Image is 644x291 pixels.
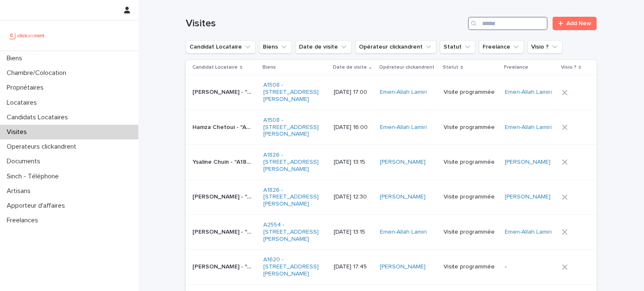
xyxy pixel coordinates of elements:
p: Locataires [3,99,44,107]
a: Emen-Allah Lamiri [380,89,427,96]
button: Date de visite [295,40,352,54]
p: Visites [3,128,34,136]
p: Statut [443,63,458,72]
input: Search [468,17,548,30]
tr: [PERSON_NAME] - "A1508 - [STREET_ADDRESS][PERSON_NAME]"[PERSON_NAME] - "A1508 - [STREET_ADDRESS][... [186,75,597,110]
button: Freelance [479,40,524,54]
p: Operateurs clickandrent [3,143,83,151]
tr: Hamza Chetoui - "A1508 - [STREET_ADDRESS][PERSON_NAME]"Hamza Chetoui - "A1508 - [STREET_ADDRESS][... [186,110,597,144]
p: [DATE] 17:45 [334,263,373,270]
tr: [PERSON_NAME] - "A2554 - 3 Avenue [PERSON_NAME], Marly-le-Roi 78160"[PERSON_NAME] - "A2554 - 3 Av... [186,214,597,249]
p: Freelances [3,216,45,224]
a: Emen-Allah Lamiri [505,124,552,131]
p: Asmae Arif - "A1508 - 45-47 rue Jean Jaurès, Trappes 78190" [192,87,254,96]
p: Ysaline Chuin - "A1826 - 10 rue Barthélemy Delespaul, Lille 59000" [192,157,254,166]
a: [PERSON_NAME] [505,159,551,166]
p: Candidats Locataires [3,113,75,121]
p: [DATE] 12:30 [334,193,373,201]
a: A1826 - [STREET_ADDRESS][PERSON_NAME] [263,187,323,208]
p: Apolline Maguin - "A2554 - 3 Avenue Paul Cézanne, Marly-le-Roi 78160" [192,227,254,236]
p: Propriétaires [3,84,50,92]
span: Add New [566,21,591,26]
h1: Visites [186,18,465,30]
a: [PERSON_NAME] [380,193,426,201]
p: [DATE] 13:15 [334,229,373,236]
tr: [PERSON_NAME] - "A1826 - [STREET_ADDRESS][PERSON_NAME]"[PERSON_NAME] - "A1826 - [STREET_ADDRESS][... [186,180,597,214]
a: [PERSON_NAME] [380,159,426,166]
a: Add New [553,17,597,30]
img: UCB0brd3T0yccxBKYDjQ [7,27,47,44]
p: Visite programmée [444,193,498,201]
a: Emen-Allah Lamiri [505,229,552,236]
a: Emen-Allah Lamiri [505,89,552,96]
p: Date de visite [333,63,367,72]
p: Documents [3,157,47,165]
p: Visite programmée [444,124,498,131]
p: Chambre/Colocation [3,69,73,77]
p: Apporteur d'affaires [3,202,72,210]
button: Statut [440,40,475,54]
p: Sinch - Téléphone [3,173,65,180]
p: Biens [3,54,29,62]
p: - [505,263,555,270]
a: A2554 - [STREET_ADDRESS][PERSON_NAME] [263,221,323,242]
p: Visite programmée [444,229,498,236]
p: Saly Diop - "A1826 - 10 rue Barthélemy Delespaul, Lille 59000" [192,192,254,201]
p: Visite programmée [444,89,498,96]
a: A1508 - [STREET_ADDRESS][PERSON_NAME] [263,82,323,103]
p: Visite programmée [444,159,498,166]
a: [PERSON_NAME] [380,263,426,270]
button: Biens [259,40,292,54]
tr: Ysaline Chuin - "A1826 - [STREET_ADDRESS][PERSON_NAME]"Ysaline Chuin - "A1826 - [STREET_ADDRESS][... [186,145,597,180]
p: Hamza Chetoui - "A1508 - 45-47 rue Jean Jaurès, Trappes 78190" [192,122,254,131]
p: Guirlaine Senecharles - "A1620 - 37 rue Alexandre Fourny, Champigny-sur-Marne 94500" [192,262,254,270]
p: Artisans [3,187,37,195]
button: Opérateur clickandrent [355,40,436,54]
p: Candidat Locataire [192,63,238,72]
a: Emen-Allah Lamiri [380,229,427,236]
a: A1508 - [STREET_ADDRESS][PERSON_NAME] [263,117,323,138]
tr: [PERSON_NAME] - "A1620 - [STREET_ADDRESS][PERSON_NAME]"[PERSON_NAME] - "A1620 - [STREET_ADDRESS][... [186,250,597,284]
p: [DATE] 13:15 [334,159,373,166]
a: [PERSON_NAME] [505,193,551,201]
p: [DATE] 16:00 [334,124,373,131]
p: Visio ? [561,63,576,72]
button: Visio ? [527,40,563,54]
p: Opérateur clickandrent [379,63,434,72]
button: Candidat Locataire [186,40,256,54]
a: A1620 - [STREET_ADDRESS][PERSON_NAME] [263,256,323,277]
p: [DATE] 17:00 [334,89,373,96]
a: A1826 - [STREET_ADDRESS][PERSON_NAME] [263,152,323,173]
p: Freelance [504,63,528,72]
a: Emen-Allah Lamiri [380,124,427,131]
p: Biens [262,63,276,72]
p: Visite programmée [444,263,498,270]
